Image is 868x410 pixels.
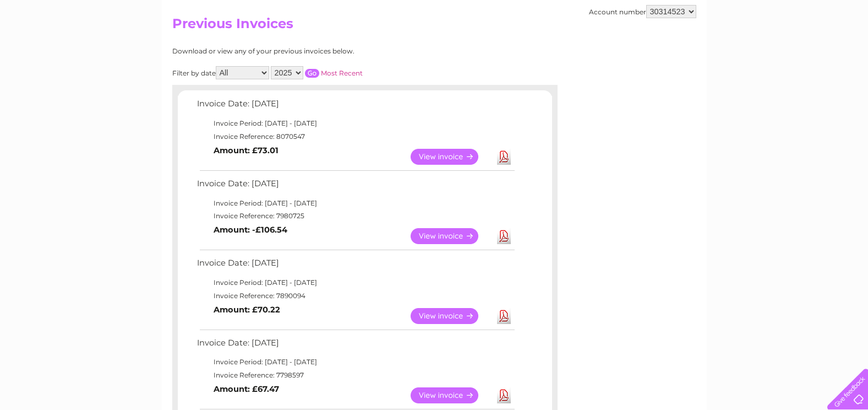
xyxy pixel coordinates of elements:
[214,384,279,394] b: Amount: £67.47
[194,276,516,289] td: Invoice Period: [DATE] - [DATE]
[733,47,766,55] a: Telecoms
[194,117,516,130] td: Invoice Period: [DATE] - [DATE]
[172,16,696,37] h2: Previous Invoices
[772,47,788,55] a: Blog
[497,228,511,244] a: Download
[194,355,516,369] td: Invoice Period: [DATE] - [DATE]
[674,47,695,55] a: Water
[411,387,492,403] a: View
[497,308,511,324] a: Download
[194,289,516,303] td: Invoice Reference: 7890094
[214,305,280,315] b: Amount: £70.22
[702,47,726,55] a: Energy
[194,336,516,356] td: Invoice Date: [DATE]
[194,176,516,197] td: Invoice Date: [DATE]
[411,308,492,324] a: View
[411,228,492,244] a: View
[194,369,516,382] td: Invoice Reference: 7798597
[411,149,492,165] a: View
[214,225,287,235] b: Amount: -£106.54
[194,256,516,276] td: Invoice Date: [DATE]
[194,130,516,143] td: Invoice Reference: 8070547
[214,145,279,155] b: Amount: £73.01
[30,29,86,62] img: logo.png
[194,197,516,210] td: Invoice Period: [DATE] - [DATE]
[497,149,511,165] a: Download
[321,69,363,77] a: Most Recent
[497,387,511,403] a: Download
[832,47,858,55] a: Log out
[795,47,822,55] a: Contact
[172,66,461,79] div: Filter by date
[172,47,461,55] div: Download or view any of your previous invoices below.
[194,209,516,223] td: Invoice Reference: 7980725
[174,6,695,53] div: Clear Business is a trading name of Verastar Limited (registered in [GEOGRAPHIC_DATA] No. 3667643...
[660,6,736,19] a: 0333 014 3131
[194,96,516,117] td: Invoice Date: [DATE]
[589,5,696,18] div: Account number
